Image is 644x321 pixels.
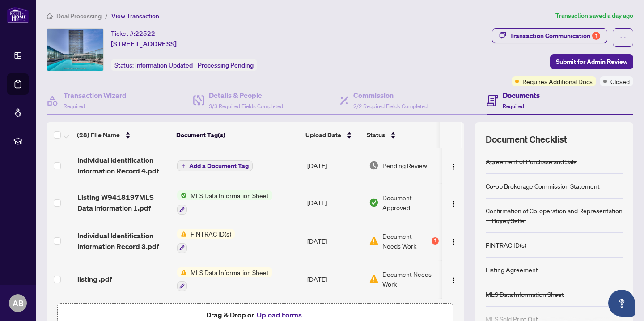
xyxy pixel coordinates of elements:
td: [DATE] [304,148,365,183]
td: [DATE] [304,183,365,222]
td: [DATE] [304,260,365,299]
img: logo [7,7,29,23]
div: Co-op Brokerage Commission Statement [486,181,600,191]
span: Requires Additional Docs [522,76,593,86]
img: Document Status [369,274,379,284]
button: Add a Document Tag [177,160,253,171]
h4: Commission [353,90,428,101]
span: Required [64,103,85,110]
span: Document Checklist [486,133,567,146]
span: Upload Date [305,130,341,140]
span: Add a Document Tag [189,163,249,169]
span: Document Needs Work [382,231,430,251]
span: Closed [610,76,630,86]
div: Ticket #: [111,28,155,38]
span: Document Needs Work [382,269,439,289]
th: (28) File Name [73,122,173,148]
img: IMG-W9418197_1.jpg [47,29,103,71]
td: [DATE] [304,222,365,260]
button: Logo [446,158,461,173]
span: (28) File Name [77,130,120,140]
img: Logo [450,200,457,207]
span: Individual Identification Information Record 4.pdf [77,155,170,176]
span: Information Updated - Processing Pending [135,61,254,69]
article: Transaction saved a day ago [555,11,633,21]
div: Status: [111,59,257,71]
img: Status Icon [177,190,187,200]
img: Document Status [369,236,379,246]
button: Submit for Admin Review [550,54,633,69]
button: Open asap [608,290,635,317]
span: Listing W9418197MLS Data Information 1.pdf [77,192,170,213]
div: 1 [432,237,439,245]
div: 1 [592,32,600,40]
div: FINTRAC ID(s) [486,240,526,250]
span: 3/3 Required Fields Completed [209,103,283,110]
span: listing .pdf [77,274,112,284]
h4: Transaction Wizard [64,90,127,101]
button: Status IconMLS Data Information Sheet [177,190,272,215]
th: Status [363,122,440,148]
button: Status IconFINTRAC ID(s) [177,229,235,253]
img: Logo [450,238,457,245]
img: Status Icon [177,229,187,239]
span: ellipsis [620,34,626,41]
li: / [105,11,108,21]
span: Drag & Drop or [206,309,305,321]
h4: Details & People [209,90,283,101]
img: Document Status [369,198,379,207]
button: Logo [446,195,461,210]
button: Logo [446,234,461,248]
span: Submit for Admin Review [556,55,627,69]
span: Deal Processing [56,12,102,20]
button: Status IconMLS Data Information Sheet [177,267,272,291]
button: Upload Forms [254,309,305,321]
span: [STREET_ADDRESS] [111,38,177,49]
button: Transaction Communication1 [492,28,607,43]
span: Status [367,130,385,140]
div: Listing Agreement [486,265,538,275]
span: AB [13,297,24,309]
span: 22522 [135,30,155,38]
div: Confirmation of Co-operation and Representation—Buyer/Seller [486,206,623,225]
span: View Transaction [111,12,159,20]
span: plus [181,164,186,168]
img: Status Icon [177,267,187,277]
img: Logo [450,163,457,170]
span: Individual Identification Information Record 3.pdf [77,230,170,252]
button: Logo [446,272,461,286]
span: MLS Data Information Sheet [187,267,272,277]
span: home [47,13,53,19]
div: Agreement of Purchase and Sale [486,156,577,166]
div: MLS Data Information Sheet [486,289,564,299]
th: Upload Date [302,122,363,148]
h4: Documents [503,90,540,101]
img: Document Status [369,160,379,170]
span: FINTRAC ID(s) [187,229,235,239]
span: 2/2 Required Fields Completed [353,103,428,110]
span: Document Approved [382,193,439,212]
img: Logo [450,277,457,284]
th: Document Tag(s) [173,122,302,148]
div: Transaction Communication [510,29,600,43]
span: Required [503,103,524,110]
span: MLS Data Information Sheet [187,190,272,200]
span: Pending Review [382,160,427,170]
